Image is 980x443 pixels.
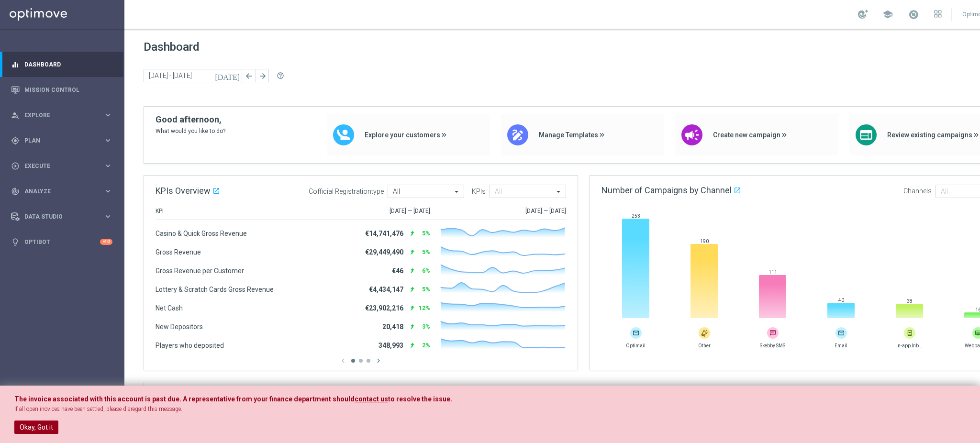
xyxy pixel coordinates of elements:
span: to resolve the issue. [388,395,452,403]
div: Explore [11,111,103,120]
i: person_search [11,111,20,120]
a: contact us [355,395,388,403]
button: Okay, Got it [14,421,58,434]
i: gps_fixed [11,136,20,145]
div: +10 [100,239,112,245]
button: lightbulb Optibot +10 [11,238,113,246]
button: Mission Control [11,86,113,94]
i: keyboard_arrow_right [103,161,112,170]
span: The invoice associated with this account is past due. A representative from your finance departme... [14,395,355,403]
div: Data Studio [11,212,103,221]
a: Mission Control [24,77,112,102]
i: keyboard_arrow_right [103,136,112,145]
span: Data Studio [24,214,103,220]
i: lightbulb [11,238,20,246]
span: Explore [24,112,103,118]
button: gps_fixed Plan keyboard_arrow_right [11,137,113,144]
div: Execute [11,162,103,170]
i: keyboard_arrow_right [103,111,112,120]
div: Dashboard [11,52,112,77]
i: keyboard_arrow_right [103,187,112,196]
button: play_circle_outline Execute keyboard_arrow_right [11,162,113,170]
p: If all open inovices have been settled, please disregard this message. [14,405,966,413]
i: equalizer [11,60,20,69]
button: track_changes Analyze keyboard_arrow_right [11,188,113,195]
a: Optibot [24,229,100,255]
span: Plan [24,138,103,144]
button: person_search Explore keyboard_arrow_right [11,111,113,119]
i: keyboard_arrow_right [103,212,112,221]
button: equalizer Dashboard [11,61,113,68]
span: school [882,9,893,20]
div: Optibot [11,229,112,255]
i: play_circle_outline [11,162,20,170]
span: Analyze [24,188,103,194]
button: Data Studio keyboard_arrow_right [11,213,113,221]
div: Analyze [11,187,103,196]
span: Execute [24,163,103,169]
a: Dashboard [24,52,112,77]
i: track_changes [11,187,20,196]
div: Mission Control [11,77,112,102]
div: Plan [11,136,103,145]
